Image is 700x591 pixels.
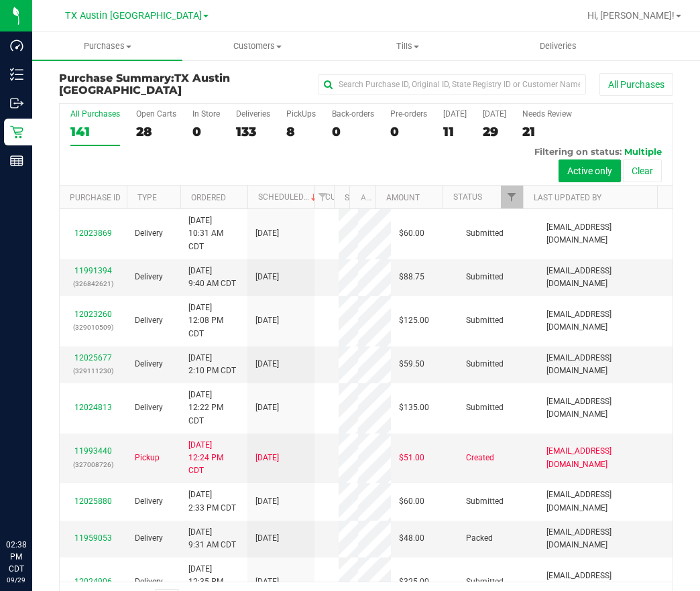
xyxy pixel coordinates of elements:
[188,214,239,253] span: [DATE] 10:31 AM CDT
[399,314,429,327] span: $125.00
[10,154,23,168] inline-svg: Reports
[10,125,23,139] inline-svg: Retail
[136,109,176,119] div: Open Carts
[135,401,163,414] span: Delivery
[534,193,601,202] a: Last Updated By
[74,310,112,319] a: 12023260
[188,265,236,290] span: [DATE] 9:40 AM CDT
[255,227,279,240] span: [DATE]
[74,533,112,543] a: 11959053
[258,192,319,202] a: Scheduled
[466,576,504,588] span: Submitted
[74,577,112,586] a: 12024906
[10,96,23,110] inline-svg: Outbound
[546,526,664,551] span: [EMAIL_ADDRESS][DOMAIN_NAME]
[135,452,160,464] span: Pickup
[522,124,572,139] div: 21
[236,109,270,119] div: Deliveries
[10,39,23,52] inline-svg: Dashboard
[135,271,163,283] span: Delivery
[137,193,157,202] a: Type
[399,271,424,283] span: $88.75
[501,186,523,208] a: Filter
[546,308,664,334] span: [EMAIL_ADDRESS][DOMAIN_NAME]
[192,109,220,119] div: In Store
[59,72,264,96] h3: Purchase Summary:
[483,109,506,119] div: [DATE]
[399,495,424,508] span: $60.00
[466,452,494,464] span: Created
[136,124,176,139] div: 28
[453,192,482,202] a: Status
[188,439,239,478] span: [DATE] 12:24 PM CDT
[255,452,279,464] span: [DATE]
[182,32,333,60] a: Customers
[522,40,595,52] span: Deliveries
[74,403,112,412] a: 12024813
[255,576,279,588] span: [DATE]
[135,358,163,371] span: Delivery
[6,575,26,585] p: 09/29
[135,495,163,508] span: Delivery
[10,68,23,81] inline-svg: Inventory
[483,32,633,60] a: Deliveries
[546,395,664,421] span: [EMAIL_ADDRESS][DOMAIN_NAME]
[135,227,163,240] span: Delivery
[443,109,467,119] div: [DATE]
[546,445,664,470] span: [EMAIL_ADDRESS][DOMAIN_NAME]
[65,10,202,21] span: TX Austin [GEOGRAPHIC_DATA]
[399,401,429,414] span: $135.00
[599,73,673,96] button: All Purchases
[188,389,239,428] span: [DATE] 12:22 PM CDT
[286,109,316,119] div: PickUps
[255,495,279,508] span: [DATE]
[74,266,112,275] a: 11991394
[191,193,226,202] a: Ordered
[74,353,112,363] a: 12025677
[399,452,424,464] span: $51.00
[68,365,119,377] p: (329111230)
[318,74,586,94] input: Search Purchase ID, Original ID, State Registry ID or Customer Name...
[332,109,374,119] div: Back-orders
[74,497,112,506] a: 12025880
[68,321,119,334] p: (329010509)
[483,124,506,139] div: 29
[236,124,270,139] div: 133
[188,352,236,377] span: [DATE] 2:10 PM CDT
[332,124,374,139] div: 0
[522,109,572,119] div: Needs Review
[390,109,427,119] div: Pre-orders
[546,265,664,290] span: [EMAIL_ADDRESS][DOMAIN_NAME]
[623,159,662,182] button: Clear
[135,532,163,545] span: Delivery
[312,186,334,208] a: Filter
[466,401,504,414] span: Submitted
[399,227,424,240] span: $60.00
[255,532,279,545] span: [DATE]
[32,40,182,52] span: Purchases
[587,10,675,21] span: Hi, [PERSON_NAME]!
[32,32,182,60] a: Purchases
[466,271,504,283] span: Submitted
[70,124,120,139] div: 141
[345,193,415,202] a: State Registry ID
[255,401,279,414] span: [DATE]
[255,314,279,327] span: [DATE]
[546,488,664,514] span: [EMAIL_ADDRESS][DOMAIN_NAME]
[255,271,279,283] span: [DATE]
[466,532,493,545] span: Packed
[188,488,236,514] span: [DATE] 2:33 PM CDT
[349,186,375,209] th: Address
[135,314,163,327] span: Delivery
[59,72,230,96] span: TX Austin [GEOGRAPHIC_DATA]
[74,446,112,456] a: 11993440
[546,221,664,247] span: [EMAIL_ADDRESS][DOMAIN_NAME]
[333,32,483,60] a: Tills
[70,193,121,202] a: Purchase ID
[399,532,424,545] span: $48.00
[188,526,236,551] span: [DATE] 9:31 AM CDT
[70,109,120,119] div: All Purchases
[390,124,427,139] div: 0
[534,146,622,157] span: Filtering on status:
[183,40,332,52] span: Customers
